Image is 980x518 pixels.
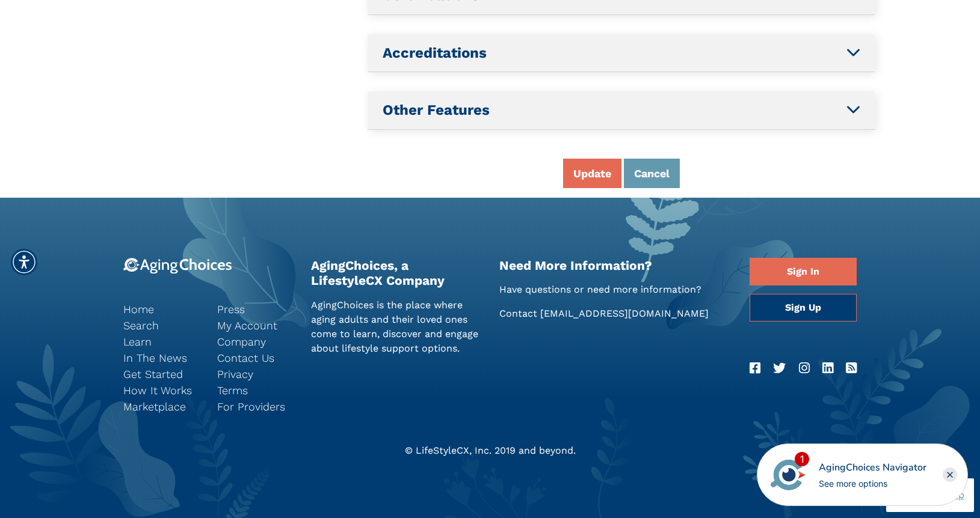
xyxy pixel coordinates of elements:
[217,317,293,334] a: My Account
[795,452,809,466] div: 1
[217,398,293,415] a: For Providers
[750,258,857,285] a: Sign In
[822,359,833,378] a: LinkedIn
[311,298,481,356] p: AgingChoices is the place where aging adults and their loved ones come to learn, discover and eng...
[123,258,232,274] img: 9-logo.svg
[773,359,786,378] a: Twitter
[499,258,732,273] h2: Need More Information?
[768,454,809,495] img: avatar
[380,99,863,122] button: Other Features
[123,317,199,334] a: Search
[846,359,857,378] a: RSS Feed
[368,34,875,73] a: Accreditations
[799,359,810,378] a: Instagram
[380,41,863,65] button: Accreditations
[217,366,293,382] a: Privacy
[217,301,293,317] a: Press
[311,258,481,288] h2: AgingChoices, a LifestyleCX Company
[217,334,293,350] a: Company
[624,159,680,188] button: Cancel
[123,366,199,382] a: Get Started
[819,460,926,475] div: AgingChoices Navigator
[123,334,199,350] a: Learn
[563,159,621,188] button: Update
[123,350,199,366] a: In The News
[11,249,37,275] div: Accessibility Menu
[499,282,732,297] p: Have questions or need more information?
[217,382,293,398] a: Terms
[123,301,199,317] a: Home
[383,44,860,62] h2: Accreditations
[499,306,732,321] p: Contact
[943,468,957,482] div: Close
[114,443,866,458] div: © LifeStyleCX, Inc. 2019 and beyond.
[123,398,199,415] a: Marketplace
[383,102,860,119] h2: Other Features
[123,382,199,398] a: How It Works
[540,308,709,319] a: [EMAIL_ADDRESS][DOMAIN_NAME]
[750,294,857,321] a: Sign Up
[368,91,875,130] a: Other Features
[750,359,760,378] a: Facebook
[819,477,926,490] div: See more options
[217,350,293,366] a: Contact Us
